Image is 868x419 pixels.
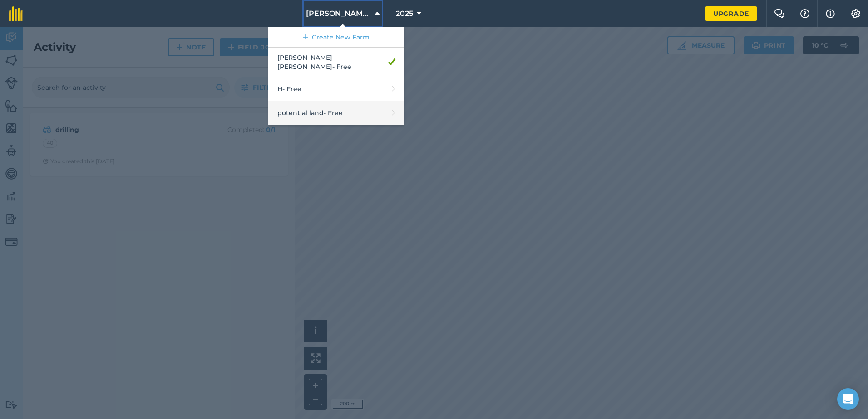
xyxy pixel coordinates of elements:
[268,27,404,48] a: Create New Farm
[268,77,404,101] a: H- Free
[306,8,371,19] span: [PERSON_NAME] [PERSON_NAME]
[837,388,859,410] div: Open Intercom Messenger
[705,6,757,21] a: Upgrade
[799,9,810,18] img: A question mark icon
[850,9,861,18] img: A cog icon
[826,8,835,19] img: svg+xml;base64,PHN2ZyB4bWxucz0iaHR0cDovL3d3dy53My5vcmcvMjAwMC9zdmciIHdpZHRoPSIxNyIgaGVpZ2h0PSIxNy...
[774,9,785,18] img: Two speech bubbles overlapping with the left bubble in the forefront
[268,48,404,77] a: [PERSON_NAME] [PERSON_NAME]- Free
[396,8,413,19] span: 2025
[9,6,23,21] img: fieldmargin Logo
[268,101,404,125] a: potential land- Free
